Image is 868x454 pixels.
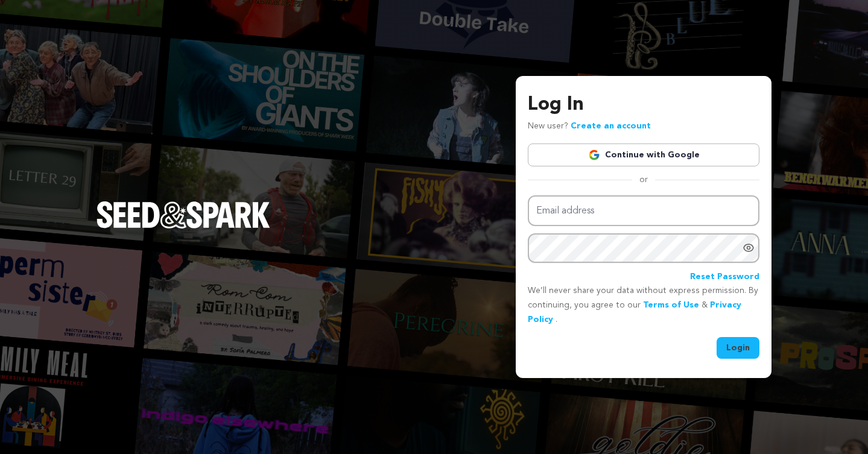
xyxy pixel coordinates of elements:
[97,201,270,252] a: Seed&Spark Homepage
[528,195,759,226] input: Email address
[632,174,655,186] span: or
[97,201,270,228] img: Seed&Spark Logo
[717,337,759,359] button: Login
[528,119,651,134] p: New user?
[690,270,759,285] a: Reset Password
[528,90,759,119] h3: Log In
[528,143,759,166] a: Continue with Google
[643,301,699,309] a: Terms of Use
[528,301,741,324] a: Privacy Policy
[528,284,759,327] p: We’ll never share your data without express permission. By continuing, you agree to our & .
[743,242,755,254] a: Show password as plain text. Warning: this will display your password on the screen.
[571,122,651,130] a: Create an account
[588,149,600,161] img: Google logo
